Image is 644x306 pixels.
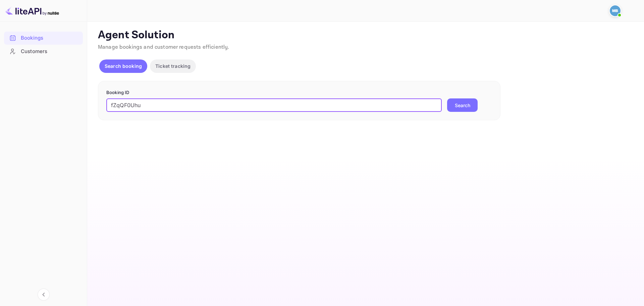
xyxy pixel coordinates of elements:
p: Ticket tracking [155,62,191,70]
button: Collapse navigation [38,289,50,301]
div: Bookings [4,32,83,45]
div: Bookings [21,34,79,42]
div: Customers [4,45,83,58]
input: Enter Booking ID (e.g., 63782194) [106,98,442,112]
a: Customers [4,45,83,57]
p: Booking ID [106,89,492,96]
a: Bookings [4,32,83,44]
div: Customers [21,48,79,55]
p: Agent Solution [98,29,632,42]
img: LiteAPI logo [5,5,59,16]
img: Mohcine Belkhir [610,5,621,16]
span: Manage bookings and customer requests efficiently. [98,44,229,51]
button: Search [447,98,478,112]
p: Search booking [105,62,142,70]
